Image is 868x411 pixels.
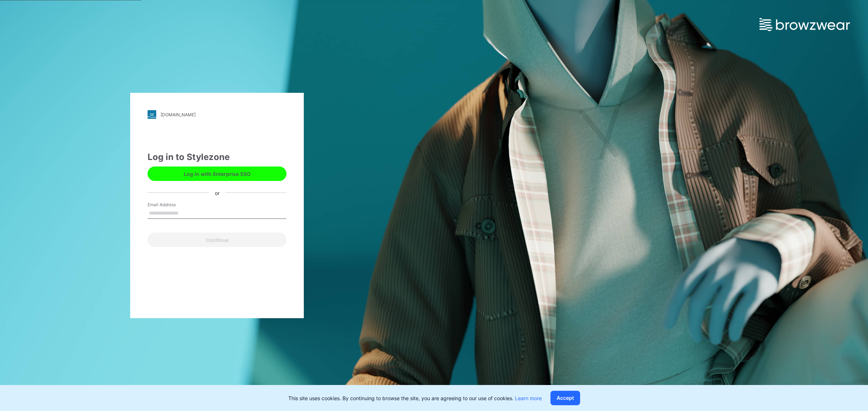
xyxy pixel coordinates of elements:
a: [DOMAIN_NAME] [148,110,286,119]
div: Log in to Stylezone [148,151,286,164]
img: browzwear-logo.e42bd6dac1945053ebaf764b6aa21510.svg [759,18,850,31]
img: stylezone-logo.562084cfcfab977791bfbf7441f1a819.svg [148,110,156,119]
button: Log in with Enterprise SSO [148,166,286,181]
label: Email Address [148,202,198,208]
p: This site uses cookies. By continuing to browse the site, you are agreeing to our use of cookies. [288,394,542,402]
div: or [209,189,225,196]
a: Learn more [515,395,542,401]
button: Accept [550,391,580,405]
div: [DOMAIN_NAME] [161,112,196,117]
